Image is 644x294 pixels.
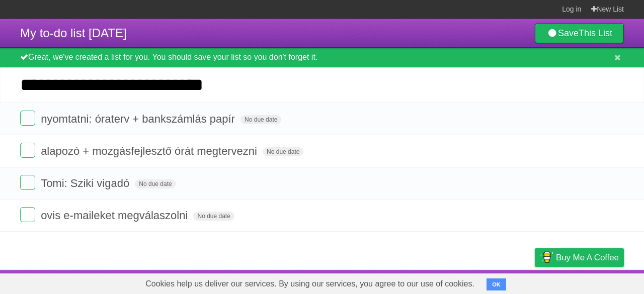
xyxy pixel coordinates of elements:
span: No due date [135,179,176,188]
a: Privacy [522,272,548,291]
a: Buy me a coffee [535,248,624,267]
span: Cookies help us deliver our services. By using our services, you agree to our use of cookies. [135,274,485,294]
span: No due date [193,212,234,221]
label: Done [20,143,35,158]
a: Developers [434,272,475,291]
a: Suggest a feature [560,272,624,291]
a: SaveThis List [535,23,624,43]
img: Buy me a coffee [540,249,553,266]
span: Buy me a coffee [556,249,619,266]
a: Terms [488,272,510,291]
span: alapozó + mozgásfejlesztő órát megtervezni [41,145,260,157]
span: No due date [263,147,303,156]
label: Done [20,111,35,126]
span: Tomi: Sziki vigadó [41,177,132,189]
span: No due date [240,115,281,124]
span: nyomtatni: óraterv + bankszámlás papír [41,113,237,125]
span: My to-do list [DATE] [20,26,127,40]
label: Done [20,207,35,222]
b: This List [579,28,612,38]
span: ovis e-maileket megválaszolni [41,209,190,222]
label: Done [20,175,35,190]
a: About [401,272,422,291]
button: OK [487,278,506,290]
